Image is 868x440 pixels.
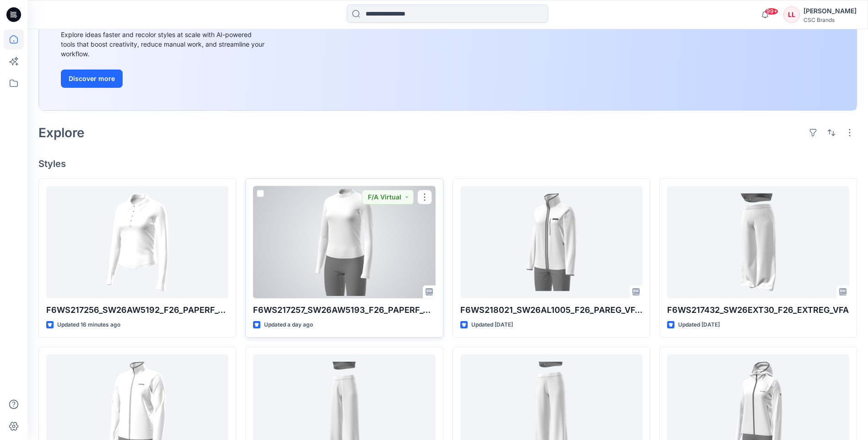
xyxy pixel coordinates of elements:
div: [PERSON_NAME] [803,5,857,16]
div: CSC Brands [803,16,857,23]
p: Updated a day ago [264,320,313,330]
a: F6WS217257_SW26AW5193_F26_PAPERF_VFA [253,186,435,298]
p: F6WS217256_SW26AW5192_F26_PAPERF_VFA [46,304,228,317]
p: Updated 16 minutes ago [57,320,120,330]
a: F6WS217256_SW26AW5192_F26_PAPERF_VFA [46,186,228,298]
a: F6WS217432_SW26EXT30_F26_EXTREG_VFA [667,186,849,298]
h2: Explore [38,125,85,140]
p: F6WS217257_SW26AW5193_F26_PAPERF_VFA [253,304,435,317]
button: Discover more [61,70,123,88]
h4: Styles [38,158,857,169]
p: Updated [DATE] [678,320,720,330]
a: F6WS218021_SW26AL1005_F26_PAREG_VFA2 [460,186,642,298]
p: F6WS217432_SW26EXT30_F26_EXTREG_VFA [667,304,849,317]
span: 99+ [765,8,778,15]
p: Updated [DATE] [471,320,513,330]
div: Explore ideas faster and recolor styles at scale with AI-powered tools that boost creativity, red... [61,30,267,59]
a: Discover more [61,70,267,88]
p: F6WS218021_SW26AL1005_F26_PAREG_VFA2 [460,304,642,317]
div: LL [783,6,800,23]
